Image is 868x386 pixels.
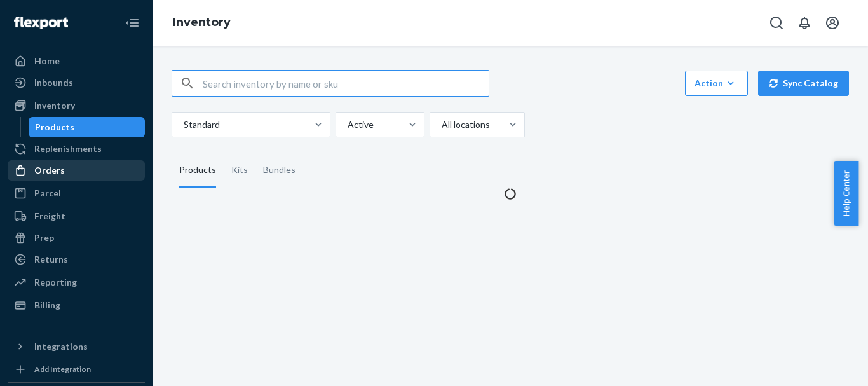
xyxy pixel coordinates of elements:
input: Search inventory by name or sku [203,71,489,96]
div: Integrations [34,340,88,353]
div: Returns [34,253,68,266]
a: Parcel [8,183,145,203]
div: Replenishments [34,142,102,155]
div: Kits [231,153,248,188]
a: Orders [8,160,145,181]
a: Inventory [173,15,231,29]
a: Billing [8,295,145,315]
img: Flexport logo [14,17,68,29]
div: Action [695,77,738,90]
div: Add Integration [34,364,91,375]
input: Standard [182,118,184,131]
a: Add Integration [8,362,145,377]
div: Freight [34,210,65,223]
button: Action [685,71,748,96]
div: Products [179,153,216,188]
div: Inventory [34,99,75,112]
div: Parcel [34,187,61,200]
a: Returns [8,249,145,270]
a: Inventory [8,95,145,116]
input: All locations [440,118,442,131]
a: Home [8,51,145,71]
button: Open account menu [820,10,845,36]
a: Replenishments [8,139,145,159]
button: Integrations [8,336,145,357]
div: Inbounds [34,76,73,89]
ol: breadcrumbs [163,4,241,41]
div: Reporting [34,276,77,289]
button: Open notifications [792,10,817,36]
input: Active [346,118,348,131]
a: Products [29,117,146,137]
a: Prep [8,228,145,248]
div: Prep [34,231,54,244]
button: Close Navigation [119,10,145,36]
a: Inbounds [8,72,145,93]
div: Bundles [263,153,295,188]
div: Billing [34,299,60,312]
button: Open Search Box [764,10,789,36]
a: Reporting [8,272,145,293]
button: Sync Catalog [758,71,849,96]
div: Products [35,121,74,134]
div: Orders [34,164,65,177]
div: Home [34,55,60,67]
button: Help Center [834,161,858,226]
a: Freight [8,206,145,226]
